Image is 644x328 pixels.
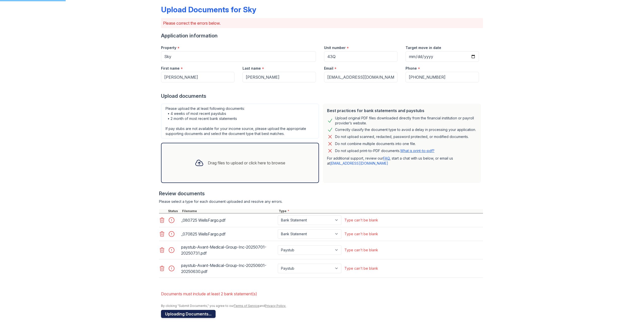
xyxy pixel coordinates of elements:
[335,127,476,133] div: Correctly classify the document type to avoid a delay in processing your application.
[161,92,483,100] div: Upload documents
[161,5,256,14] div: Upload Documents for Sky
[161,310,216,318] button: Uploading Documents...
[344,248,378,253] div: Type can't be blank
[383,156,390,160] a: FAQ
[400,149,434,153] a: What is print-to-pdf?
[335,134,469,140] div: Do not upload scanned, redacted, password protected, or modified documents.
[161,289,483,299] li: Documents must include at least 2 bank statement(s)
[327,156,477,166] p: For additional support, review our , start a chat with us below, or email us at
[234,304,259,308] a: Terms of Service
[167,209,181,213] div: Status
[181,243,276,257] div: paystub-Avant-Medical-Group-Inc-20250701-20250731.pdf
[330,161,388,165] a: [EMAIL_ADDRESS][DOMAIN_NAME]
[163,20,481,26] p: Please correct the errors below.
[327,108,477,114] div: Best practices for bank statements and paystubs
[208,160,285,166] div: Drag files to upload or click here to browse
[278,209,483,213] div: Type
[344,218,378,223] div: Type can't be blank
[406,66,417,71] label: Phone
[181,209,278,213] div: Filename
[161,104,319,139] div: Please upload the at least following documents: • 4 weeks of most recent paystubs • 2 month of mo...
[344,266,378,271] div: Type can't be blank
[161,45,176,50] label: Property
[161,66,180,71] label: First name
[181,261,276,275] div: paystub-Avant-Medical-Group-Inc-20250601-20250630.pdf
[335,116,477,126] div: Upload original PDF files downloaded directly from the financial institution or payroll provider’...
[159,199,483,204] div: Please select a type for each document uploaded and resolve any errors.
[406,45,441,50] label: Target move in date
[243,66,261,71] label: Last name
[159,190,483,197] div: Review documents
[161,32,483,39] div: Application information
[265,304,286,308] a: Privacy Policy.
[324,66,333,71] label: Email
[161,304,483,308] div: By clicking "Submit Documents," you agree to our and
[335,141,416,147] div: Do not combine multiple documents into one file.
[335,148,434,153] p: Do not upload print-to-PDF documents.
[324,45,346,50] label: Unit number
[181,230,276,238] div: _070825 WellsFargo.pdf
[181,216,276,224] div: _080725 WellsFargo.pdf
[344,231,378,237] div: Type can't be blank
